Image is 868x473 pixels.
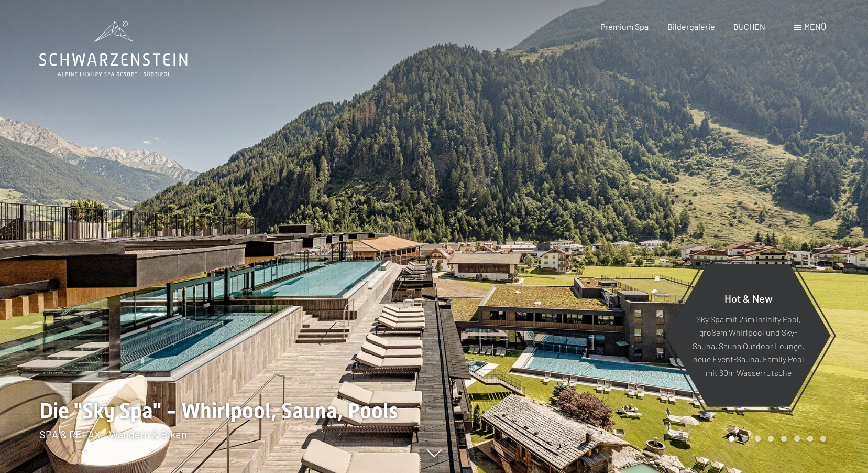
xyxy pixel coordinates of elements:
div: Carousel Page 4 [768,436,774,442]
div: Carousel Page 6 [794,436,800,442]
span: Menü [804,21,826,31]
p: Sky Spa mit 23m Infinity Pool, großem Whirlpool und Sky-Sauna, Sauna Outdoor Lounge, neue Event-S... [691,312,805,379]
div: Carousel Page 2 [742,436,748,442]
div: Carousel Page 1 (Current Slide) [729,436,734,442]
div: Carousel Pagination [725,436,826,442]
div: Carousel Page 8 [820,436,826,442]
div: Carousel Page 3 [755,436,761,442]
div: Carousel Page 7 [807,436,813,442]
a: Premium Spa [600,21,649,31]
a: BUCHEN [733,21,765,31]
span: Hot & New [724,292,773,304]
a: Bildergalerie [667,21,715,31]
a: Hot & New Sky Spa mit 23m Infinity Pool, großem Whirlpool und Sky-Sauna, Sauna Outdoor Lounge, ne... [665,263,831,407]
div: Carousel Page 5 [781,436,787,442]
